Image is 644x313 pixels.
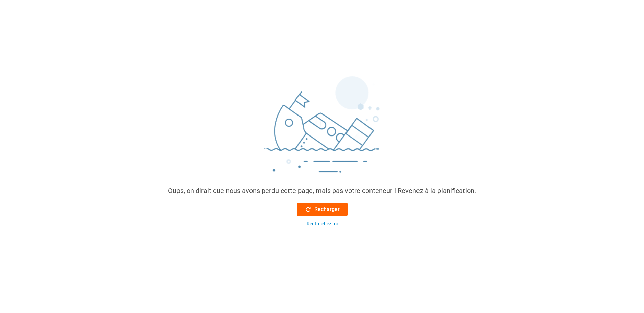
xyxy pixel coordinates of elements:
div: Rentre chez toi [307,220,338,227]
font: Recharger [314,205,340,213]
div: Oups, on dirait que nous avons perdu cette page, mais pas votre conteneur ! Revenez à la planific... [168,186,476,196]
button: Rentre chez toi [297,220,348,227]
img: sinking_ship.png [221,73,424,186]
button: Recharger [297,203,348,216]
